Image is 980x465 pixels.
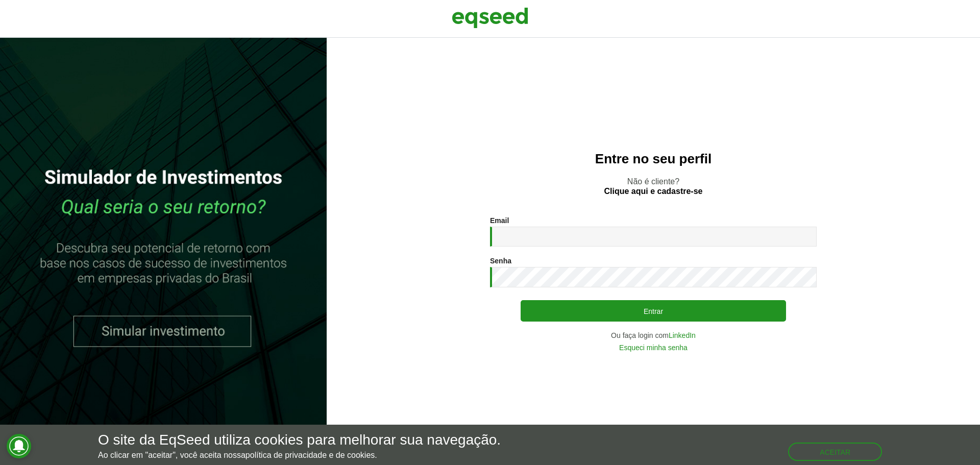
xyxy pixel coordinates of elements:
[246,451,375,459] a: política de privacidade e de cookies
[452,5,528,31] img: EqSeed Logo
[98,432,501,448] h5: O site da EqSeed utiliza cookies para melhorar sua navegação.
[347,177,960,196] p: Não é cliente?
[521,300,786,322] button: Entrar
[490,257,511,264] label: Senha
[347,152,960,166] h2: Entre no seu perfil
[619,344,688,351] a: Esqueci minha senha
[604,187,703,195] a: Clique aqui e cadastre-se
[98,450,501,460] p: Ao clicar em "aceitar", você aceita nossa .
[788,443,882,461] button: Aceitar
[490,332,817,339] div: Ou faça login com
[669,332,696,339] a: LinkedIn
[490,217,509,224] label: Email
